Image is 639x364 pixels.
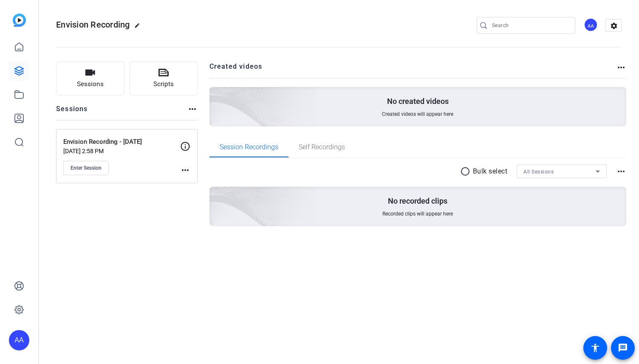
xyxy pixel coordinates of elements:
mat-icon: radio_button_unchecked [460,166,473,176]
h2: Sessions [56,104,88,120]
div: AA [584,18,598,32]
span: All Sessions [523,169,554,175]
button: Enter Session [63,161,109,175]
p: No created videos [387,96,449,106]
mat-icon: more_horiz [180,165,190,175]
img: embarkstudio-empty-session.png [114,103,317,287]
span: Recorded clips will appear here [382,210,453,217]
span: Envision Recording [56,20,130,30]
mat-icon: accessibility [590,343,600,353]
mat-icon: more_horiz [616,166,626,176]
img: Creted videos background [114,3,317,187]
span: Self Recordings [299,144,345,151]
mat-icon: edit [134,22,144,33]
p: Envision Recording - [DATE] [63,137,180,147]
ngx-avatar: Adam Ahmed [584,18,599,33]
mat-icon: settings [605,20,622,32]
p: [DATE] 2:58 PM [63,148,180,154]
mat-icon: message [618,343,628,353]
input: Search [492,20,568,31]
p: Bulk select [473,166,508,176]
span: Scripts [153,79,174,89]
span: Created videos will appear here [382,111,453,118]
mat-icon: more_horiz [187,104,198,114]
span: Enter Session [71,165,102,171]
h2: Created videos [209,62,616,78]
p: No recorded clips [388,196,447,206]
span: Session Recordings [220,144,278,151]
img: blue-gradient.svg [13,14,26,27]
mat-icon: more_horiz [616,62,626,73]
button: Sessions [56,62,124,95]
div: AA [9,330,29,350]
button: Scripts [130,62,198,95]
span: Sessions [77,79,104,89]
